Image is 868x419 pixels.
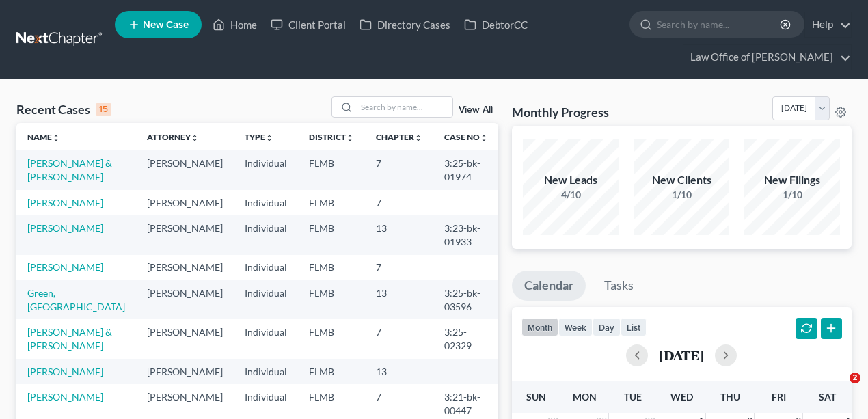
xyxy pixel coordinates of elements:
[593,318,621,336] button: day
[143,20,189,30] span: New Case
[16,101,111,118] div: Recent Cases
[357,97,452,117] input: Search by name...
[523,172,619,188] div: New Leads
[744,188,840,202] div: 1/10
[480,134,488,142] i: unfold_more
[523,188,619,202] div: 4/10
[433,280,499,319] td: 3:25-bk-03596
[670,391,693,403] span: Wed
[365,150,433,189] td: 7
[512,271,586,301] a: Calendar
[657,12,782,37] input: Search by name...
[365,319,433,358] td: 7
[365,190,433,215] td: 7
[234,150,298,189] td: Individual
[234,319,298,358] td: Individual
[659,348,704,362] h2: [DATE]
[27,197,103,208] a: [PERSON_NAME]
[512,104,609,120] h3: Monthly Progress
[52,134,60,142] i: unfold_more
[558,318,593,336] button: week
[27,261,103,273] a: [PERSON_NAME]
[621,318,647,336] button: list
[365,359,433,384] td: 13
[96,103,111,116] div: 15
[459,105,493,115] a: View All
[573,391,597,403] span: Mon
[234,215,298,254] td: Individual
[744,172,840,188] div: New Filings
[720,391,740,403] span: Thu
[147,132,199,142] a: Attorneyunfold_more
[136,190,234,215] td: [PERSON_NAME]
[353,12,457,37] a: Directory Cases
[298,255,365,280] td: FLMB
[592,271,646,301] a: Tasks
[346,134,354,142] i: unfold_more
[298,215,365,254] td: FLMB
[526,391,546,403] span: Sun
[457,12,534,37] a: DebtorCC
[27,366,103,377] a: [PERSON_NAME]
[850,373,860,383] span: 2
[298,190,365,215] td: FLMB
[365,255,433,280] td: 7
[309,132,354,142] a: Districtunfold_more
[27,391,103,403] a: [PERSON_NAME]
[521,318,558,336] button: month
[365,215,433,254] td: 13
[433,215,499,254] td: 3:23-bk-01933
[245,132,273,142] a: Typeunfold_more
[136,280,234,319] td: [PERSON_NAME]
[772,391,786,403] span: Fri
[819,391,836,403] span: Sat
[136,359,234,384] td: [PERSON_NAME]
[136,319,234,358] td: [PERSON_NAME]
[136,150,234,189] td: [PERSON_NAME]
[634,172,729,188] div: New Clients
[27,222,103,234] a: [PERSON_NAME]
[298,319,365,358] td: FLMB
[624,391,642,403] span: Tue
[683,45,851,70] a: Law Office of [PERSON_NAME]
[27,132,60,142] a: Nameunfold_more
[298,280,365,319] td: FLMB
[234,190,298,215] td: Individual
[805,12,851,37] a: Help
[298,359,365,384] td: FLMB
[414,134,422,142] i: unfold_more
[234,359,298,384] td: Individual
[191,134,199,142] i: unfold_more
[234,280,298,319] td: Individual
[444,132,488,142] a: Case Nounfold_more
[27,287,125,312] a: Green, [GEOGRAPHIC_DATA]
[433,319,499,358] td: 3:25-02329
[298,150,365,189] td: FLMB
[136,215,234,254] td: [PERSON_NAME]
[433,150,499,189] td: 3:25-bk-01974
[136,255,234,280] td: [PERSON_NAME]
[27,157,112,183] a: [PERSON_NAME] & [PERSON_NAME]
[822,373,854,405] iframe: Intercom live chat
[234,255,298,280] td: Individual
[264,12,353,37] a: Client Portal
[365,280,433,319] td: 13
[27,326,112,351] a: [PERSON_NAME] & [PERSON_NAME]
[206,12,264,37] a: Home
[376,132,422,142] a: Chapterunfold_more
[634,188,729,202] div: 1/10
[265,134,273,142] i: unfold_more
